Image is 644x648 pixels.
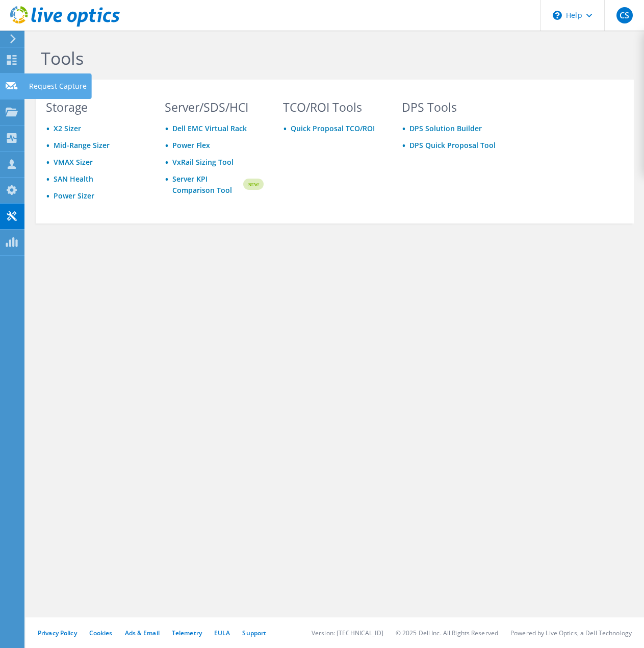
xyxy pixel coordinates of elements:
a: Privacy Policy [38,629,77,637]
svg: \n [553,11,562,20]
a: Cookies [89,629,113,637]
li: © 2025 Dell Inc. All Rights Reserved [396,629,498,637]
div: Request Capture [24,73,92,99]
a: Telemetry [172,629,202,637]
a: Power Sizer [54,191,94,201]
a: DPS Quick Proposal Tool [409,140,496,150]
h3: TCO/ROI Tools [283,102,382,113]
a: VxRail Sizing Tool [172,157,234,167]
li: Version: [TECHNICAL_ID] [312,629,383,637]
a: SAN Health [54,174,93,184]
img: new-badge.svg [242,172,264,196]
h3: DPS Tools [402,102,501,113]
a: Mid-Range Sizer [54,140,110,150]
h3: Server/SDS/HCI [165,102,264,113]
a: Server KPI Comparison Tool [172,173,242,196]
a: Ads & Email [125,629,160,637]
span: CS [616,7,633,23]
a: Dell EMC Virtual Rack [172,123,247,133]
a: X2 Sizer [54,123,81,133]
a: Quick Proposal TCO/ROI [291,123,375,133]
h1: Tools [41,47,624,69]
li: Powered by Live Optics, a Dell Technology [510,629,632,637]
a: Power Flex [172,140,210,150]
a: Support [242,629,266,637]
a: VMAX Sizer [54,157,93,167]
a: EULA [214,629,230,637]
h3: Storage [46,102,145,113]
a: DPS Solution Builder [409,123,482,133]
